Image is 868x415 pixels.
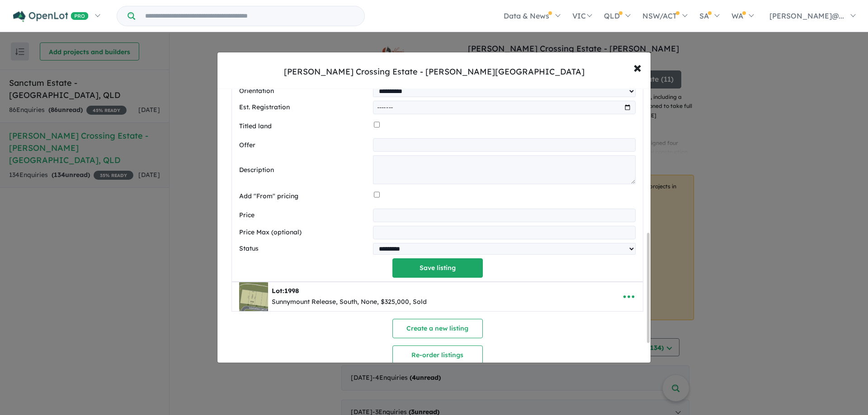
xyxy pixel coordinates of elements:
label: Add "From" pricing [239,191,370,202]
label: Orientation [239,86,369,97]
div: [PERSON_NAME] Crossing Estate - [PERSON_NAME][GEOGRAPHIC_DATA] [284,66,585,78]
b: Lot: [272,287,299,295]
button: Re-order listings [392,345,483,365]
label: Description [239,165,369,176]
label: Titled land [239,121,370,132]
span: 1998 [284,287,299,295]
img: Harris%20Crossing%20Estate%20-%20Bohle%20Plains%20-%20Lot%201998___1751351090.png [239,282,268,311]
input: Try estate name, suburb, builder or developer [137,6,363,26]
span: [PERSON_NAME]@... [769,11,844,20]
label: Price [239,210,369,221]
label: Est. Registration [239,102,369,113]
div: Sunnymount Release, South, None, $325,000, Sold [272,297,427,308]
img: Openlot PRO Logo White [13,11,89,22]
label: Offer [239,140,369,151]
button: Create a new listing [392,319,483,338]
button: Save listing [392,258,483,278]
span: × [633,57,642,77]
label: Price Max (optional) [239,227,369,238]
label: Status [239,243,369,254]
